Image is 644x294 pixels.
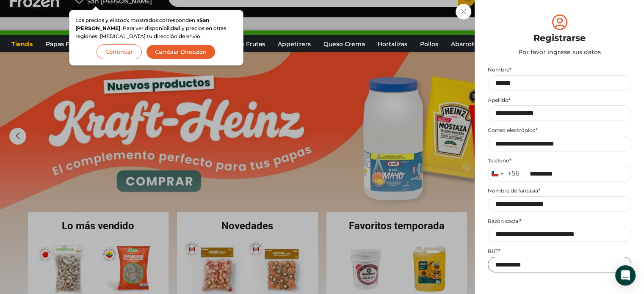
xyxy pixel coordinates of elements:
[488,248,631,255] label: RUT
[447,36,485,52] a: Abarrotes
[488,48,631,56] div: Por favor ingrese sus datos
[274,36,315,52] a: Appetizers
[488,32,631,44] div: Registrarse
[488,187,631,194] label: Nombre de fantasía
[488,97,631,104] label: Apellido
[41,36,87,52] a: Papas Fritas
[488,166,520,181] button: Selected country
[373,36,412,52] a: Hortalizas
[488,218,631,225] label: Razón social
[146,44,216,59] button: Cambiar Dirección
[488,66,631,73] label: Nombre
[488,127,631,134] label: Correo electrónico
[75,16,237,41] p: Los precios y el stock mostrados corresponden a . Para ver disponibilidad y precios en otras regi...
[319,36,369,52] a: Queso Crema
[7,36,37,52] a: Tienda
[508,169,520,178] div: +56
[416,36,442,52] a: Pollos
[615,265,636,286] div: Open Intercom Messenger
[550,13,569,32] img: tabler-icon-user-circle.svg
[97,44,142,59] button: Continuar
[488,157,631,164] label: Teléfono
